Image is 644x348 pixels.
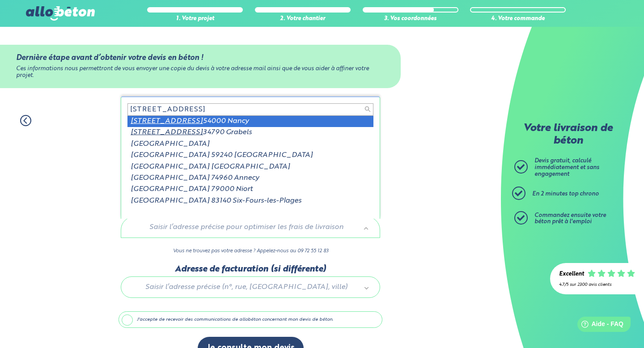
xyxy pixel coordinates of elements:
[127,184,373,195] div: [GEOGRAPHIC_DATA] 79000 Niort
[127,139,373,150] div: [GEOGRAPHIC_DATA]
[131,129,203,136] span: [STREET_ADDRESS]
[127,116,373,127] div: 54000 Nancy
[127,127,373,138] div: 34790 Grabels
[564,313,634,338] iframe: Help widget launcher
[127,195,373,207] div: [GEOGRAPHIC_DATA] 83140 Six-Fours-les-Plages
[131,118,203,125] span: [STREET_ADDRESS]
[127,173,373,184] div: [GEOGRAPHIC_DATA] 74960 Annecy
[127,161,373,173] div: [GEOGRAPHIC_DATA] [GEOGRAPHIC_DATA]
[127,150,373,161] div: [GEOGRAPHIC_DATA] 59240 [GEOGRAPHIC_DATA]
